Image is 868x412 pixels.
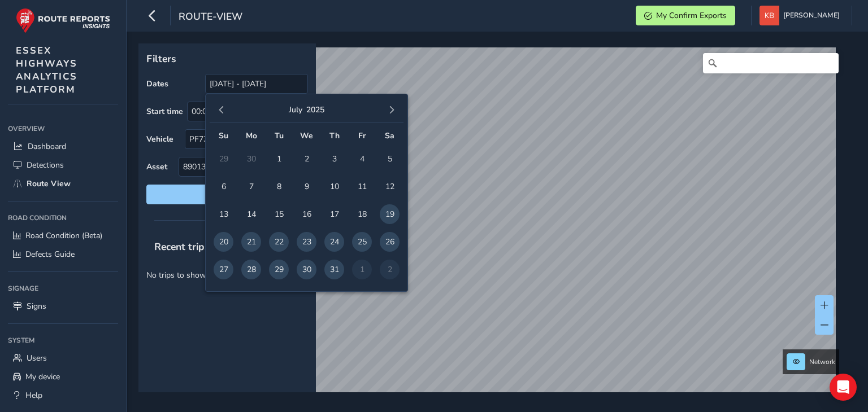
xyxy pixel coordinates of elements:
div: Signage [8,280,118,297]
a: Help [8,386,118,405]
span: 30 [297,260,316,279]
span: 8901393 [179,157,289,176]
span: 13 [214,204,233,224]
label: Asset [146,161,167,172]
span: 7 [241,177,261,196]
button: My Confirm Exports [636,6,735,25]
span: We [300,130,313,141]
span: 8 [269,177,289,196]
div: Overview [8,120,118,137]
span: 25 [352,232,372,252]
span: Mo [246,130,257,141]
span: 2 [297,149,316,169]
span: Recent trips [146,232,218,261]
span: 26 [380,232,400,252]
span: My device [25,371,60,382]
a: Route View [8,174,118,193]
span: My Confirm Exports [656,10,727,21]
span: 14 [241,204,261,224]
span: 28 [241,260,261,279]
a: Defects Guide [8,245,118,264]
span: Network [809,357,835,366]
a: Signs [8,297,118,315]
span: 11 [352,177,372,196]
span: 24 [324,232,344,252]
span: Detections [27,160,64,170]
span: 21 [241,232,261,252]
span: 23 [297,232,316,252]
label: Dates [146,78,168,89]
span: 3 [324,149,344,169]
a: Detections [8,156,118,174]
div: Open Intercom Messenger [830,374,857,401]
span: Dashboard [28,141,66,152]
img: rr logo [16,8,110,33]
span: 31 [324,260,344,279]
span: 1 [269,149,289,169]
span: Su [219,130,228,141]
div: PF73 0JL [185,130,289,148]
div: System [8,332,118,349]
span: 15 [269,204,289,224]
canvas: Map [142,47,836,405]
span: Users [27,353,47,363]
span: 5 [380,149,400,169]
span: 12 [380,177,400,196]
span: 10 [324,177,344,196]
a: Road Condition (Beta) [8,226,118,245]
button: Reset filters [146,185,308,204]
span: 20 [214,232,233,252]
a: Users [8,349,118,367]
span: Sa [385,130,394,141]
a: My device [8,367,118,386]
span: 9 [297,177,316,196]
span: 16 [297,204,316,224]
span: 22 [269,232,289,252]
label: Start time [146,106,183,117]
button: July [289,104,302,115]
button: [PERSON_NAME] [759,6,844,25]
span: 17 [324,204,344,224]
p: Filters [146,51,308,66]
span: 18 [352,204,372,224]
span: 29 [269,260,289,279]
p: No trips to show. [138,261,316,289]
span: Reset filters [155,189,300,200]
label: Vehicle [146,134,173,144]
input: Search [703,53,839,73]
span: 6 [214,177,233,196]
img: diamond-layout [759,6,779,25]
div: Road Condition [8,209,118,226]
span: route-view [179,10,242,25]
a: Dashboard [8,137,118,156]
button: 2025 [306,104,324,115]
span: ESSEX HIGHWAYS ANALYTICS PLATFORM [16,44,77,96]
span: [PERSON_NAME] [783,6,840,25]
span: 4 [352,149,372,169]
span: Road Condition (Beta) [25,230,102,241]
span: Defects Guide [25,249,75,260]
span: Fr [358,130,366,141]
span: Th [329,130,340,141]
span: 27 [214,260,233,279]
span: Route View [27,178,71,189]
span: Tu [275,130,284,141]
span: 19 [380,204,400,224]
span: Signs [27,301,46,312]
span: Help [25,390,42,401]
